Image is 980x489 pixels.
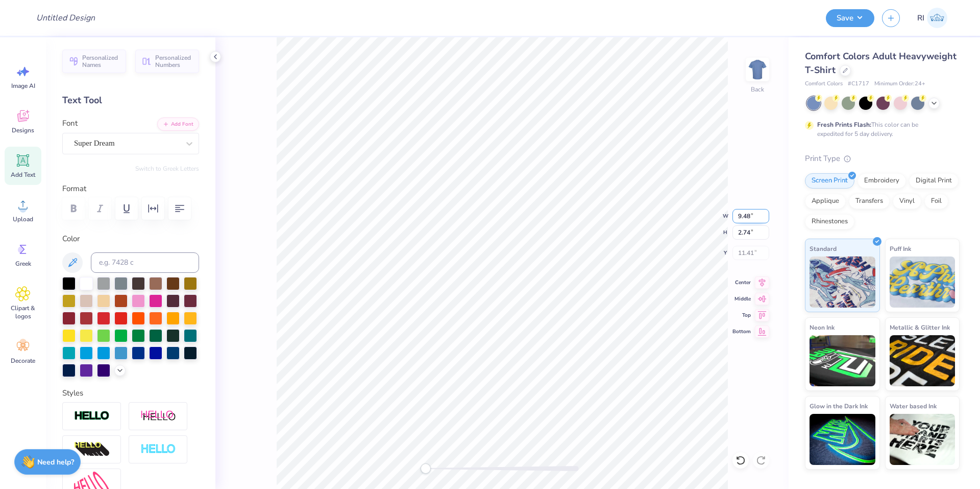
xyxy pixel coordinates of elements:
[62,94,199,107] div: Text Tool
[893,194,921,209] div: Vinyl
[751,85,764,94] div: Back
[817,121,871,129] strong: Fresh Prints Flash:
[155,54,193,68] span: Personalized Numbers
[12,126,34,134] span: Designs
[140,410,176,423] img: Shadow
[810,322,835,333] span: Neon Ink
[37,457,74,467] strong: Need help?
[805,173,854,189] div: Screen Print
[810,257,875,308] img: Standard
[6,304,40,320] span: Clipart & logos
[805,214,854,229] div: Rhinestones
[913,8,952,28] a: RI
[848,80,869,88] span: # C1717
[62,233,199,245] label: Color
[810,243,837,254] span: Standard
[826,9,874,27] button: Save
[810,401,868,411] span: Glow in the Dark Ink
[890,322,950,333] span: Metallic & Glitter Ink
[924,194,948,209] div: Foil
[857,173,906,189] div: Embroidery
[62,387,83,399] label: Styles
[11,357,35,365] span: Decorate
[805,50,957,76] span: Comfort Colors Adult Heavyweight T-Shirt
[62,183,199,195] label: Format
[732,328,751,336] span: Bottom
[421,463,431,474] div: Accessibility label
[732,311,751,319] span: Top
[849,194,890,209] div: Transfers
[810,335,875,386] img: Neon Ink
[140,444,176,455] img: Negative Space
[917,12,924,24] span: RI
[91,252,199,273] input: e.g. 7428 c
[805,80,843,88] span: Comfort Colors
[890,414,955,465] img: Water based Ink
[74,410,110,422] img: Stroke
[135,165,199,173] button: Switch to Greek Letters
[747,59,768,80] img: Back
[62,50,126,73] button: Personalized Names
[890,243,911,254] span: Puff Ink
[15,260,31,268] span: Greek
[927,8,947,28] img: Renz Ian Igcasenza
[732,278,751,287] span: Center
[890,401,937,411] span: Water based Ink
[82,54,120,68] span: Personalized Names
[157,118,199,131] button: Add Font
[13,215,33,223] span: Upload
[909,173,959,189] div: Digital Print
[890,257,955,308] img: Puff Ink
[810,414,875,465] img: Glow in the Dark Ink
[890,335,955,386] img: Metallic & Glitter Ink
[732,295,751,303] span: Middle
[62,118,78,129] label: Font
[11,171,35,179] span: Add Text
[874,80,925,88] span: Minimum Order: 24 +
[805,153,960,165] div: Print Type
[11,82,35,90] span: Image AI
[805,194,846,209] div: Applique
[28,8,103,28] input: Untitled Design
[135,50,199,73] button: Personalized Numbers
[74,441,110,458] img: 3D Illusion
[817,120,943,138] div: This color can be expedited for 5 day delivery.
